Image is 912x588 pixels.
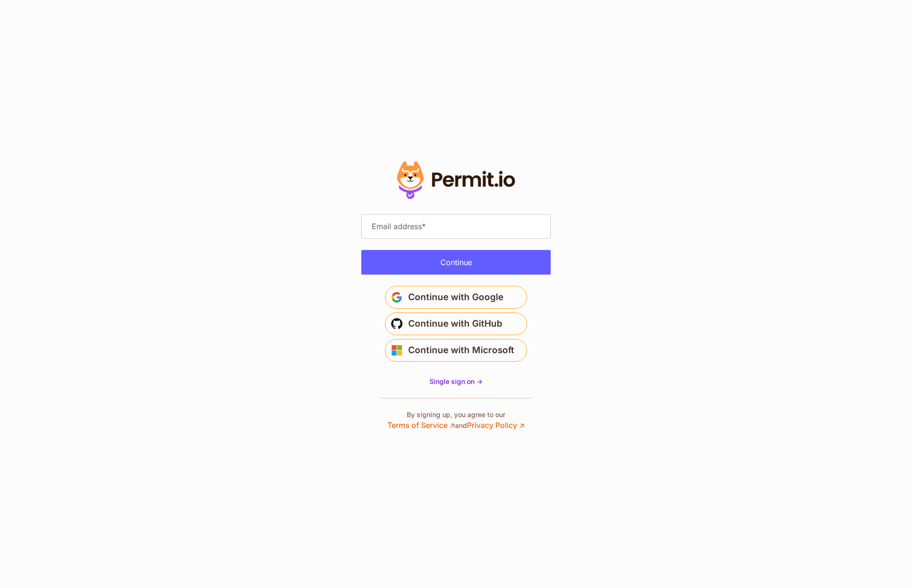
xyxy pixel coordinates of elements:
span: Single sign on -> [429,377,483,385]
a: Privacy Policy ↗ [467,420,525,430]
button: Continue with GitHub [385,312,527,335]
span: Continue with Microsoft [408,343,514,358]
p: By signing up, you agree to our and [387,410,525,431]
a: Terms of Service ↗ [387,420,455,430]
span: Continue with GitHub [408,316,502,331]
a: Single sign on -> [429,377,483,386]
button: Continue with Microsoft [385,339,527,362]
button: Continue with Google [385,286,527,309]
button: Continue [361,250,551,275]
span: Continue with Google [408,290,503,305]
